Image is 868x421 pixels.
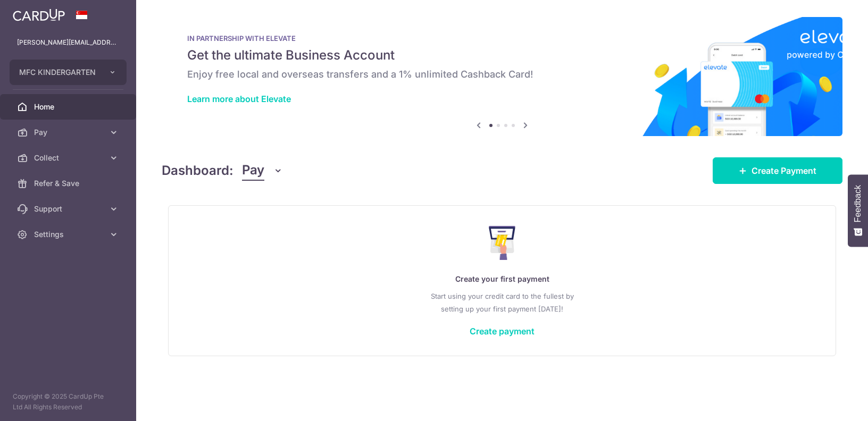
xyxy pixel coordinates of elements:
[187,68,817,81] h6: Enjoy free local and overseas transfers and a 1% unlimited Cashback Card!
[34,178,104,189] span: Refer & Save
[187,34,817,43] p: IN PARTNERSHIP WITH ELEVATE
[162,161,233,180] h4: Dashboard:
[190,273,814,285] p: Create your first payment
[489,226,516,260] img: Make Payment
[10,60,127,85] button: MFC KINDERGARTEN
[853,185,863,222] span: Feedback
[242,161,283,181] button: Pay
[713,157,842,184] a: Create Payment
[34,127,104,138] span: Pay
[752,164,816,177] span: Create Payment
[187,94,291,104] a: Learn more about Elevate
[470,326,535,336] a: Create payment
[190,290,814,315] p: Start using your credit card to the fullest by setting up your first payment [DATE]!
[34,229,104,240] span: Settings
[34,153,104,163] span: Collect
[13,9,65,21] img: CardUp
[242,161,264,181] span: Pay
[19,67,98,78] span: MFC KINDERGARTEN
[34,204,104,214] span: Support
[848,174,868,247] button: Feedback - Show survey
[187,47,817,64] h5: Get the ultimate Business Account
[17,37,119,48] p: [PERSON_NAME][EMAIL_ADDRESS][DOMAIN_NAME]
[34,102,104,112] span: Home
[162,17,842,136] img: Renovation banner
